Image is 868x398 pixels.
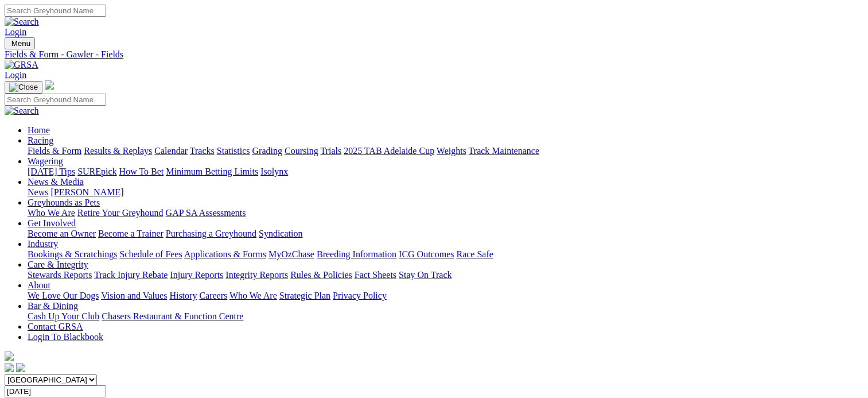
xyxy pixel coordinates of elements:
a: 2025 TAB Adelaide Cup [344,146,434,156]
div: News & Media [28,187,863,198]
a: Racing [28,136,53,145]
div: About [28,291,863,301]
a: Privacy Policy [333,291,387,300]
a: Integrity Reports [225,270,288,280]
a: Results & Replays [84,146,152,156]
a: Become an Owner [28,229,96,238]
a: Login [5,27,26,37]
a: MyOzChase [268,249,314,259]
div: Wagering [28,167,863,177]
a: SUREpick [77,167,116,176]
a: Statistics [217,146,250,156]
a: How To Bet [119,167,164,176]
a: History [169,291,197,300]
a: Trials [320,146,341,156]
a: Chasers Restaurant & Function Centre [102,311,243,321]
a: Cash Up Your Club [28,311,99,321]
a: [PERSON_NAME] [50,187,123,197]
a: Fact Sheets [355,270,396,280]
a: GAP SA Assessments [166,208,246,218]
a: Coursing [285,146,318,156]
button: Toggle navigation [5,37,35,49]
img: Close [9,83,38,92]
a: Calendar [154,146,188,156]
a: Weights [437,146,466,156]
a: Care & Integrity [28,260,88,269]
a: Injury Reports [170,270,223,280]
a: Bookings & Scratchings [28,249,117,259]
img: logo-grsa-white.png [45,80,54,90]
div: Bar & Dining [28,311,863,322]
a: Contact GRSA [28,322,83,331]
a: Tracks [190,146,215,156]
a: Greyhounds as Pets [28,198,100,207]
a: [DATE] Tips [28,167,75,176]
a: Bar & Dining [28,301,78,311]
a: About [28,280,50,290]
img: Search [5,17,39,27]
a: Applications & Forms [184,249,266,259]
a: Get Involved [28,218,76,228]
a: News & Media [28,177,84,187]
button: Toggle navigation [5,81,42,94]
a: Industry [28,239,58,249]
a: Breeding Information [317,249,396,259]
img: logo-grsa-white.png [5,351,14,361]
a: Vision and Values [101,291,167,300]
a: Race Safe [456,249,493,259]
img: GRSA [5,60,38,70]
input: Search [5,5,106,17]
a: Track Injury Rebate [94,270,168,280]
div: Get Involved [28,229,863,239]
img: twitter.svg [16,363,25,372]
input: Select date [5,385,106,397]
a: ICG Outcomes [399,249,454,259]
a: Who We Are [28,208,75,218]
div: Care & Integrity [28,270,863,280]
img: Search [5,106,39,116]
a: Grading [252,146,282,156]
span: Menu [11,39,30,48]
a: Become a Trainer [98,229,164,238]
input: Search [5,94,106,106]
a: Login [5,70,26,80]
a: Stay On Track [399,270,451,280]
a: Strategic Plan [279,291,330,300]
a: Who We Are [229,291,277,300]
a: News [28,187,48,197]
a: Fields & Form - Gawler - Fields [5,49,863,60]
div: Industry [28,249,863,260]
a: Wagering [28,156,63,166]
a: Fields & Form [28,146,81,156]
a: Minimum Betting Limits [166,167,258,176]
a: Login To Blackbook [28,332,103,342]
img: facebook.svg [5,363,14,372]
a: Schedule of Fees [119,249,182,259]
a: Stewards Reports [28,270,92,280]
a: Syndication [259,229,302,238]
a: Rules & Policies [290,270,352,280]
a: We Love Our Dogs [28,291,99,300]
a: Isolynx [260,167,288,176]
a: Careers [199,291,227,300]
a: Retire Your Greyhound [77,208,164,218]
a: Track Maintenance [469,146,539,156]
div: Greyhounds as Pets [28,208,863,218]
div: Racing [28,146,863,156]
a: Purchasing a Greyhound [166,229,256,238]
a: Home [28,125,50,135]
